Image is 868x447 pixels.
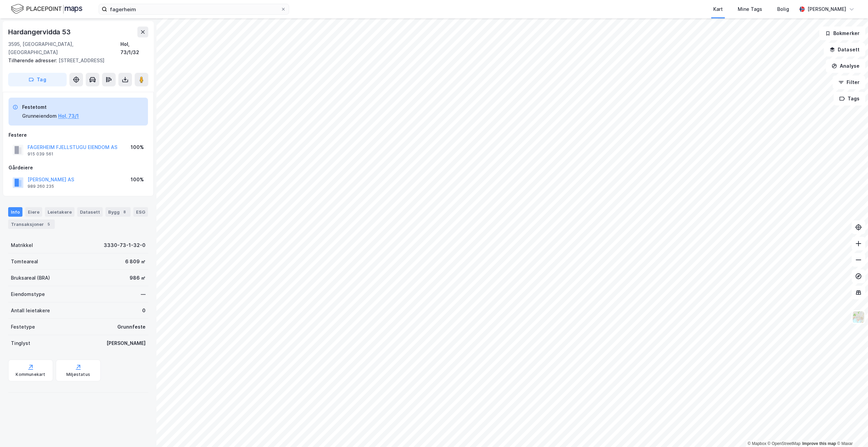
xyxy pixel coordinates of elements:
[25,207,42,217] div: Eiere
[833,76,865,89] button: Filter
[130,274,146,282] div: 986 ㎡
[106,339,146,347] div: [PERSON_NAME]
[142,307,146,315] div: 0
[826,59,865,73] button: Analyse
[748,441,766,446] a: Mapbox
[66,372,90,377] div: Miljøstatus
[8,57,59,63] span: Tilhørende adresser:
[768,441,801,446] a: OpenStreetMap
[802,441,836,446] a: Improve this map
[824,43,865,56] button: Datasett
[28,184,54,189] div: 989 260 235
[11,307,50,315] div: Antall leietakere
[131,143,144,151] div: 100%
[11,258,38,266] div: Tomteareal
[738,5,762,13] div: Mine Tags
[11,290,45,298] div: Eiendomstype
[8,207,22,217] div: Info
[125,258,146,266] div: 6 809 ㎡
[16,372,45,377] div: Kommunekart
[8,40,120,56] div: 3595, [GEOGRAPHIC_DATA], [GEOGRAPHIC_DATA]
[120,40,148,56] div: Hol, 73/1/32
[22,103,79,111] div: Festetomt
[11,339,30,347] div: Tinglyst
[8,56,143,65] div: [STREET_ADDRESS]
[834,414,868,447] iframe: Chat Widget
[8,73,67,86] button: Tag
[8,27,72,37] div: Hardangervidda 53
[819,27,865,40] button: Bokmerker
[11,241,33,249] div: Matrikkel
[28,151,53,157] div: 915 039 561
[141,290,146,298] div: —
[8,219,55,229] div: Transaksjoner
[105,207,131,217] div: Bygg
[58,112,79,120] button: Hol, 73/1
[107,4,281,14] input: Søk på adresse, matrikkel, gårdeiere, leietakere eller personer
[133,207,148,217] div: ESG
[834,92,865,105] button: Tags
[713,5,723,13] div: Kart
[117,323,146,331] div: Grunnfeste
[11,3,82,15] img: logo.f888ab2527a4732fd821a326f86c7f29.svg
[9,131,148,139] div: Festere
[807,5,846,13] div: [PERSON_NAME]
[777,5,789,13] div: Bolig
[104,241,146,249] div: 3330-73-1-32-0
[121,209,128,215] div: 8
[11,323,35,331] div: Festetype
[45,207,74,217] div: Leietakere
[22,112,57,120] div: Grunneiendom
[11,274,50,282] div: Bruksareal (BRA)
[9,164,148,172] div: Gårdeiere
[77,207,103,217] div: Datasett
[834,414,868,447] div: Kontrollprogram for chat
[131,176,144,184] div: 100%
[45,221,52,228] div: 5
[852,311,865,324] img: Z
